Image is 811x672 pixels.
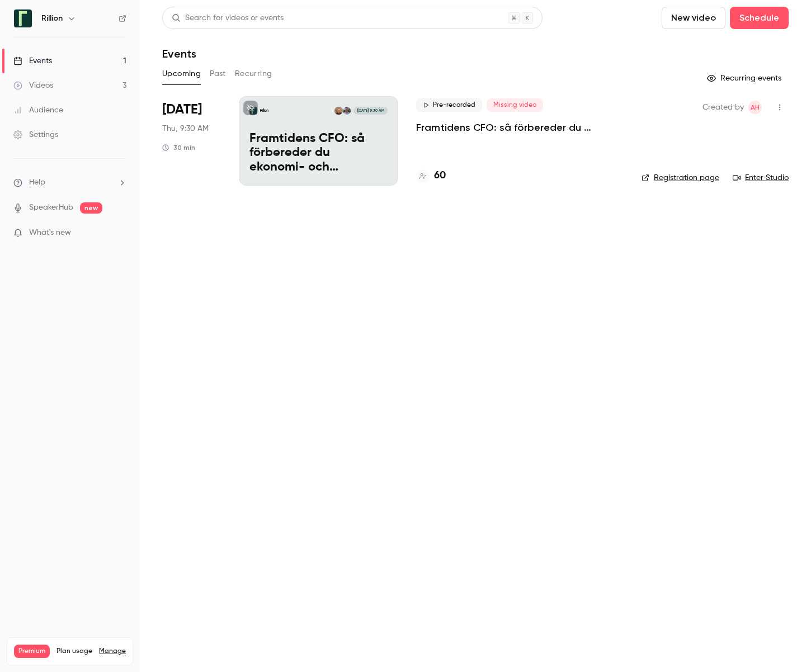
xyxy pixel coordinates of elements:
[416,121,624,134] a: Framtidens CFO: så förbereder du ekonomi- och finansfunktionen för AI-eran​
[748,101,762,114] span: Adam Holmgren
[487,98,543,112] span: Missing video
[642,172,719,183] a: Registration page
[162,101,202,119] span: [DATE]
[13,80,53,91] div: Videos
[162,143,195,152] div: 30 min
[13,177,126,188] li: help-dropdown-opener
[249,132,388,175] p: Framtidens CFO: så förbereder du ekonomi- och finansfunktionen för AI-eran​
[13,55,52,67] div: Events
[162,47,196,60] h1: Events
[730,7,789,29] button: Schedule
[80,202,102,214] span: new
[99,647,126,656] a: Manage
[14,645,50,658] span: Premium
[702,101,744,114] span: Created by
[434,168,446,183] h4: 60
[235,65,272,83] button: Recurring
[353,107,387,115] span: [DATE] 9:30 AM
[162,96,221,186] div: Aug 28 Thu, 9:30 AM (Europe/Stockholm)
[733,172,789,183] a: Enter Studio
[162,123,209,134] span: Thu, 9:30 AM
[416,168,446,183] a: 60
[13,105,63,116] div: Audience
[416,98,482,112] span: Pre-recorded
[172,12,284,24] div: Search for videos or events
[702,69,789,87] button: Recurring events
[29,177,45,188] span: Help
[210,65,226,83] button: Past
[334,107,342,115] img: Monika Pers
[29,202,73,214] a: SpeakerHub
[239,96,398,186] a: Framtidens CFO: så förbereder du ekonomi- och finansfunktionen för AI-eran​RillionCharles WadeMon...
[14,10,32,27] img: Rillion
[13,129,58,140] div: Settings
[56,647,92,656] span: Plan usage
[260,108,268,113] p: Rillion
[751,101,760,114] span: AH
[41,13,63,24] h6: Rillion
[662,7,725,29] button: New video
[343,107,351,115] img: Charles Wade
[29,227,71,239] span: What's new
[113,228,126,238] iframe: Noticeable Trigger
[162,65,201,83] button: Upcoming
